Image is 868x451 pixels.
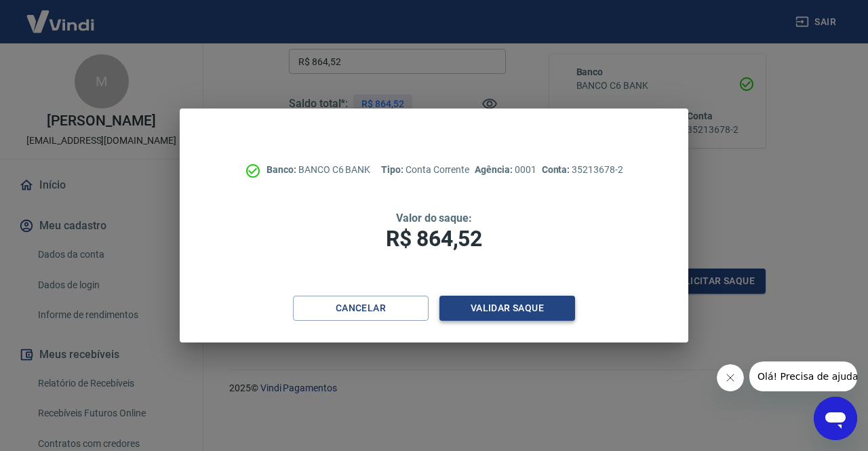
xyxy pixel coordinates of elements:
[267,163,370,177] p: BANCO C6 BANK
[475,164,515,175] span: Agência:
[396,212,472,224] span: Valor do saque:
[267,164,298,175] span: Banco:
[475,163,536,177] p: 0001
[386,226,482,252] span: R$ 864,52
[749,361,857,391] iframe: Mensagem da empresa
[717,364,744,391] iframe: Fechar mensagem
[381,163,469,177] p: Conta Corrente
[8,9,114,20] span: Olá! Precisa de ajuda?
[381,164,406,175] span: Tipo:
[542,164,572,175] span: Conta:
[542,163,623,177] p: 35213678-2
[814,397,857,440] iframe: Botão para abrir a janela de mensagens
[439,296,575,321] button: Validar saque
[293,296,429,321] button: Cancelar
